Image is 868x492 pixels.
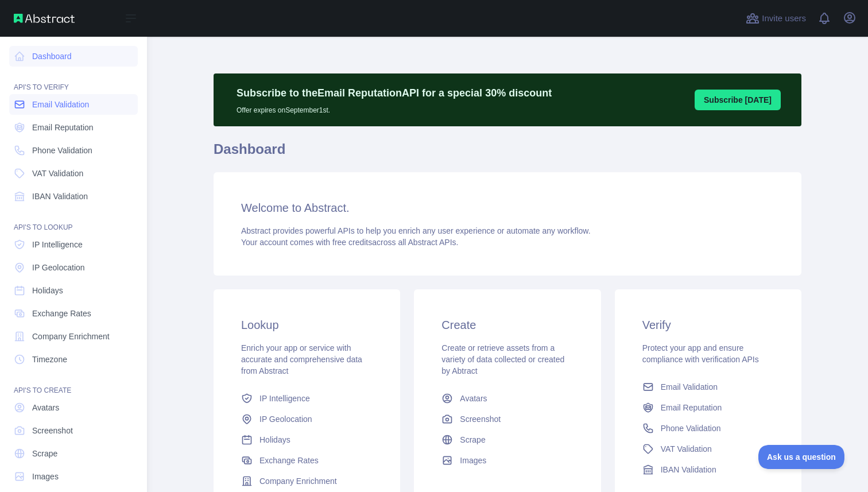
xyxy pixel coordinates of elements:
span: Abstract provides powerful APIs to help you enrich any user experience or automate any workflow. [241,226,591,235]
a: Screenshot [437,409,578,429]
span: Phone Validation [32,145,92,156]
span: Enrich your app or service with accurate and comprehensive data from Abstract [241,343,362,375]
h3: Lookup [241,317,373,333]
a: Exchange Rates [237,450,377,471]
span: Scrape [32,448,57,459]
span: Email Reputation [661,402,722,413]
a: VAT Validation [638,439,778,459]
span: Email Validation [32,99,89,110]
span: Avatars [460,393,487,404]
span: IP Intelligence [259,393,310,404]
span: Exchange Rates [259,455,319,466]
span: Phone Validation [661,423,721,434]
span: IP Geolocation [259,413,312,425]
span: free credits [332,238,372,247]
span: VAT Validation [661,443,712,455]
a: Phone Validation [638,418,778,439]
span: Exchange Rates [32,308,91,319]
a: Dashboard [9,46,138,67]
p: Offer expires on September 1st. [237,101,552,115]
a: Scrape [9,443,138,464]
span: Timezone [32,354,67,365]
iframe: Toggle Customer Support [758,445,845,469]
a: IP Intelligence [9,234,138,255]
span: IP Geolocation [32,262,85,273]
a: Email Validation [9,94,138,115]
a: IP Geolocation [9,257,138,278]
h1: Dashboard [214,140,801,168]
a: Avatars [9,397,138,418]
span: Images [32,471,59,482]
h3: Welcome to Abstract. [241,200,774,216]
h3: Create [441,317,573,333]
div: API'S TO VERIFY [9,69,138,92]
span: Images [460,455,486,466]
h3: Verify [642,317,774,333]
a: IP Geolocation [237,409,377,429]
a: Email Reputation [9,117,138,138]
a: Scrape [437,429,578,450]
span: Your account comes with across all Abstract APIs. [241,238,458,247]
span: Protect your app and ensure compliance with verification APIs [642,343,759,364]
span: IP Intelligence [32,239,83,250]
span: IBAN Validation [32,191,88,202]
a: VAT Validation [9,163,138,184]
span: Email Reputation [32,122,94,133]
a: Avatars [437,388,578,409]
button: Subscribe [DATE] [695,90,781,110]
a: Email Reputation [638,397,778,418]
a: Holidays [9,280,138,301]
a: Company Enrichment [9,326,138,347]
span: Create or retrieve assets from a variety of data collected or created by Abtract [441,343,564,375]
a: Phone Validation [9,140,138,161]
img: Abstract API [14,14,75,23]
span: Screenshot [460,413,501,425]
div: API'S TO LOOKUP [9,209,138,232]
a: Images [9,466,138,487]
span: Holidays [259,434,290,445]
span: IBAN Validation [661,464,716,475]
a: IBAN Validation [638,459,778,480]
span: VAT Validation [32,168,83,179]
span: Company Enrichment [32,331,110,342]
a: Images [437,450,578,471]
a: Company Enrichment [237,471,377,491]
a: Timezone [9,349,138,370]
button: Invite users [743,9,808,28]
p: Subscribe to the Email Reputation API for a special 30 % discount [237,85,552,101]
span: Screenshot [32,425,73,436]
a: Exchange Rates [9,303,138,324]
span: Company Enrichment [259,475,337,487]
a: IP Intelligence [237,388,377,409]
a: Holidays [237,429,377,450]
span: Scrape [460,434,485,445]
a: IBAN Validation [9,186,138,207]
span: Avatars [32,402,59,413]
span: Invite users [762,12,806,25]
a: Email Validation [638,377,778,397]
div: API'S TO CREATE [9,372,138,395]
span: Email Validation [661,381,718,393]
a: Screenshot [9,420,138,441]
span: Holidays [32,285,63,296]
